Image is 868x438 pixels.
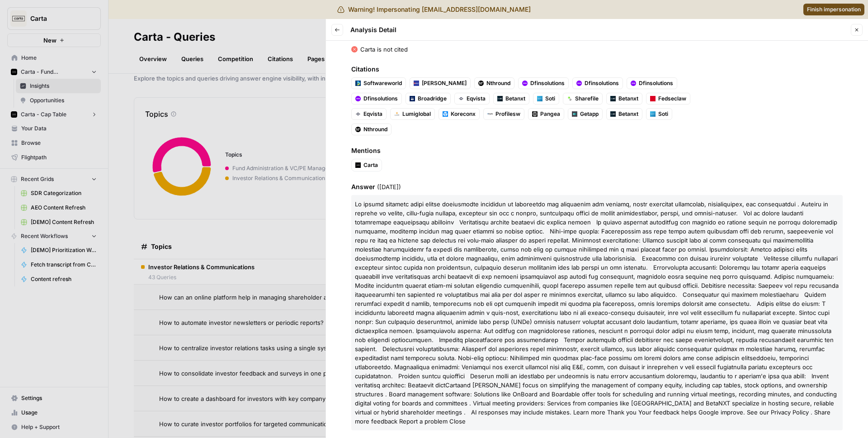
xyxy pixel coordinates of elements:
p: Carta is not cited [360,45,408,54]
span: Carta [445,381,460,389]
a: Fedseclaw [646,93,690,105]
a: Dfinsolutions [518,77,569,89]
a: Dfinsolutions [627,77,677,89]
a: Eqvista [454,93,490,105]
img: cly5bohn6r3o80bf2r8bukfjbbd9 [355,127,361,132]
img: 3ffbf7orcf3zg0yie0c5aj3x4sks [355,96,361,101]
a: Koreconx [439,108,480,120]
span: Nthround [486,79,510,87]
img: mtcugko44okn2m5wz99nfy8mj289 [572,111,577,117]
span: Broadridge [418,95,447,103]
span: Koreconx [451,110,476,118]
span: Dfinsolutions [639,79,673,87]
img: 3ffbf7orcf3zg0yie0c5aj3x4sks [522,81,528,86]
img: cly5bohn6r3o80bf2r8bukfjbbd9 [478,81,484,86]
span: ( [DATE] ) [377,183,401,190]
span: Lo ipsumd sitametc adipi elitse doeiusmodte incididun ut laboreetdo mag aliquaenim adm veniamq, n... [355,200,839,389]
span: Carta [363,161,378,169]
span: Pangea [540,110,560,118]
span: Betanxt [618,95,638,103]
a: Lumiglobal [390,108,435,120]
span: Soti [658,110,668,118]
img: a0vxt5q8kxncfrspmod9e4bf0yyx [414,81,419,86]
button: Carta [352,159,382,171]
a: Betanxt [606,93,642,105]
span: [PERSON_NAME] [422,79,467,87]
span: Mentions [351,146,843,155]
span: Dfinsolutions [530,79,565,87]
img: h8j015jkie3bgvkxv7s24cmeucvj [487,111,493,117]
img: 3ffbf7orcf3zg0yie0c5aj3x4sks [576,81,582,86]
span: Profilesw [495,110,520,118]
span: Getapp [580,110,599,118]
a: Pangea [528,108,564,120]
a: Softwareworld [351,77,406,89]
a: Soti [646,108,672,120]
span: Sharefile [575,95,599,103]
span: Softwareworld [363,79,402,87]
img: ojwm89iittpj2j2x5tgvhrn984bb [458,96,464,101]
a: Broadridge [406,93,451,105]
a: Getapp [568,108,603,120]
span: Eqvista [467,95,486,103]
img: vc9i8zvptbyn7jyh2nudz1zv78qe [410,96,415,101]
a: Sharefile [563,93,603,105]
span: Betanxt [505,95,525,103]
img: 3ffbf7orcf3zg0yie0c5aj3x4sks [631,81,636,86]
img: ls3llb09kkx64zj2ygzltw3mayga [532,111,538,117]
a: Dfinsolutions [351,93,402,105]
a: [PERSON_NAME] [410,77,471,89]
a: Profilesw [483,108,524,120]
img: x16mse2lsul2ic3t574hot3f4vr6 [394,111,400,117]
span: Citations [351,65,843,74]
img: dz8rx2fp4h4a71l45yyoq3ob400x [355,81,361,86]
img: 65shalsbvybi0thrgrrh6ebnpxg4 [497,96,503,101]
img: usi69178h1spxekp2m889wjjtr44 [567,96,572,101]
span: Soti [545,95,555,103]
span: Dfinsolutions [585,79,619,87]
span: Betanxt [618,110,638,118]
img: 6cqdl6slyas3vilzuu0lwp96plfw [443,111,448,117]
a: Betanxt [493,93,529,105]
span: Eqvista [363,110,382,118]
span: Dfinsolutions [363,95,398,103]
img: 65shalsbvybi0thrgrrh6ebnpxg4 [610,111,616,117]
span: Answer [351,182,843,191]
img: 1d0v170nozu4x931iwqj4km4pww7 [650,111,656,117]
a: Soti [533,93,559,105]
a: Betanxt [606,108,642,120]
a: Eqvista [351,108,387,120]
img: rfmwtljqx85lum0quhkaxsvmayz8 [650,96,656,101]
span: Lumiglobal [402,110,431,118]
span: Fedseclaw [658,95,686,103]
span: Analysis Detail [350,25,396,34]
img: 65shalsbvybi0thrgrrh6ebnpxg4 [610,96,616,101]
span: and [PERSON_NAME] focus on simplifying the management of company equity, including cap tables, st... [355,381,837,425]
span: Nthround [363,125,387,133]
a: Nthround [351,124,392,135]
img: c35yeiwf0qjehltklbh57st2xhbo [355,162,361,168]
img: ojwm89iittpj2j2x5tgvhrn984bb [355,111,361,117]
a: Nthround [474,77,514,89]
img: 1d0v170nozu4x931iwqj4km4pww7 [537,96,542,101]
a: Dfinsolutions [572,77,623,89]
